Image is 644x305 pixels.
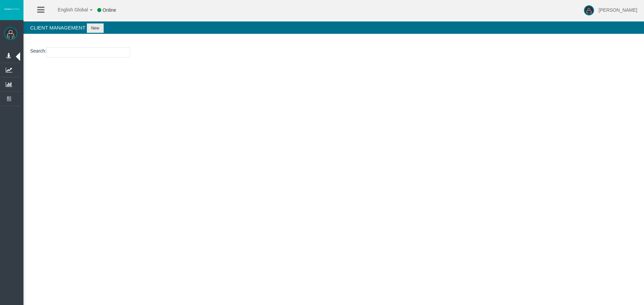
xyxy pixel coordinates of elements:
[3,8,20,10] img: logo.svg
[599,7,637,13] span: [PERSON_NAME]
[49,7,88,12] span: English Global
[103,7,116,13] span: Online
[584,5,594,15] img: user-image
